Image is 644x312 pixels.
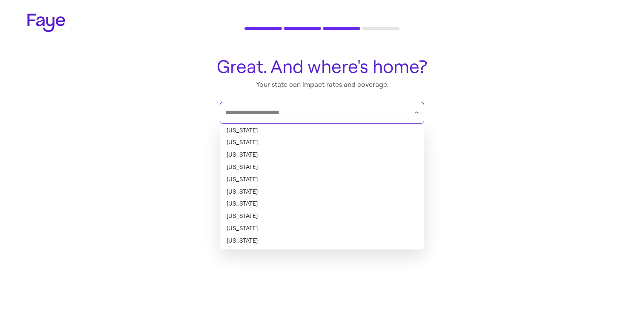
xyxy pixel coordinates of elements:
li: [US_STATE] [220,247,424,260]
li: [US_STATE] [220,125,424,137]
li: [US_STATE] [220,235,424,247]
li: [US_STATE] [220,198,424,210]
h1: Great. And where's home? [215,57,429,77]
li: [US_STATE] [220,223,424,235]
li: [US_STATE] [220,149,424,161]
li: [US_STATE] [220,137,424,149]
p: Your state can impact rates and coverage. [215,80,429,89]
li: [US_STATE] [220,210,424,223]
li: [US_STATE] [220,174,424,186]
li: [US_STATE] [220,161,424,174]
li: [US_STATE] [220,186,424,198]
